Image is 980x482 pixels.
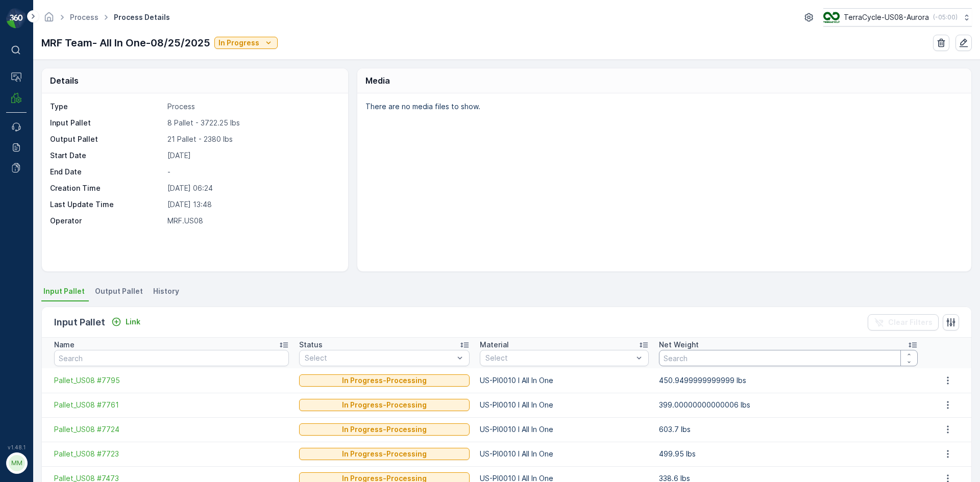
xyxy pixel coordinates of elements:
[50,199,163,210] p: Last Update Time
[54,375,289,386] a: Pallet_US08 #7795
[167,118,337,128] p: 8 Pallet - 3722.25 lbs
[41,35,210,50] p: MRF Team- All In One-08/25/2025
[654,417,923,442] td: 603.7 lbs
[54,449,289,459] a: Pallet_US08 #7723
[54,400,289,410] a: Pallet_US08 #7761
[654,442,923,466] td: 499.95 lbs
[299,399,470,411] button: In Progress-Processing
[112,12,172,22] span: Process Details
[50,167,163,177] p: End Date
[50,102,163,112] p: Type
[475,442,654,466] td: US-PI0010 I All In One
[342,375,427,386] p: In Progress-Processing
[167,134,337,144] p: 21 Pallet - 2380 lbs
[214,37,278,49] button: In Progress
[9,455,25,471] div: MM
[342,449,427,459] p: In Progress-Processing
[659,340,699,350] p: Net Weight
[167,199,337,210] p: [DATE] 13:48
[54,340,75,350] p: Name
[167,102,337,112] p: Process
[6,444,27,450] span: v 1.48.1
[342,400,427,410] p: In Progress-Processing
[6,8,27,29] img: logo
[43,15,55,24] a: Homepage
[50,183,163,193] p: Creation Time
[475,368,654,393] td: US-PI0010 I All In One
[50,118,163,128] p: Input Pallet
[365,102,961,112] p: There are no media files to show.
[365,74,390,87] p: Media
[54,315,105,329] p: Input Pallet
[70,13,99,21] a: Process
[475,393,654,417] td: US-PI0010 I All In One
[50,134,163,144] p: Output Pallet
[6,452,27,474] button: MM
[50,74,79,87] p: Details
[299,374,470,387] button: In Progress-Processing
[153,286,179,296] span: History
[342,424,427,435] p: In Progress-Processing
[868,314,939,331] button: Clear Filters
[844,12,929,22] p: TerraCycle-US08-Aurora
[54,424,289,435] a: Pallet_US08 #7724
[126,317,140,327] p: Link
[50,150,163,161] p: Start Date
[299,340,323,350] p: Status
[54,350,289,366] input: Search
[167,167,337,177] p: -
[167,150,337,161] p: [DATE]
[107,316,144,328] button: Link
[218,38,259,48] p: In Progress
[654,368,923,393] td: 450.9499999999999 lbs
[167,216,337,226] p: MRF.US08
[888,317,933,327] p: Clear Filters
[305,353,454,363] p: Select
[823,8,972,27] button: TerraCycle-US08-Aurora(-05:00)
[485,353,633,363] p: Select
[480,340,509,350] p: Material
[823,12,840,23] img: image_ci7OI47.png
[95,286,143,296] span: Output Pallet
[933,13,958,21] p: ( -05:00 )
[43,286,85,296] span: Input Pallet
[299,423,470,436] button: In Progress-Processing
[50,216,163,226] p: Operator
[475,417,654,442] td: US-PI0010 I All In One
[654,393,923,417] td: 399.00000000000006 lbs
[167,183,337,193] p: [DATE] 06:24
[659,350,918,366] input: Search
[299,448,470,460] button: In Progress-Processing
